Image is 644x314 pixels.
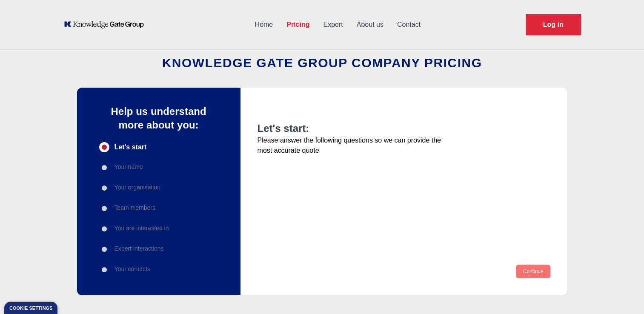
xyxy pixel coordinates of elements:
iframe: Chat Widget [601,273,644,314]
p: Your name [114,163,143,171]
a: Request Demo [526,14,581,35]
div: Cookie settings [9,306,52,311]
p: Your contacts [114,265,150,273]
p: Help us understand more about you: [99,105,218,132]
button: Continue [516,265,550,278]
h2: Let's start: [258,122,448,135]
a: About us [350,14,390,36]
p: Your organisation [114,183,160,191]
a: Expert [316,14,349,36]
a: Contact [390,14,427,36]
p: You are interested in [114,224,169,232]
a: KOL Knowledge Platform: Talk to Key External Experts (KEE) [63,20,150,29]
p: Please answer the following questions so we can provide the most accurate quote [258,135,448,156]
a: Home [248,14,280,36]
p: Expert interactions [114,244,164,253]
a: Pricing [280,14,316,36]
p: Team members [114,203,155,212]
div: Progress [99,142,218,275]
span: Let's start [114,142,147,152]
